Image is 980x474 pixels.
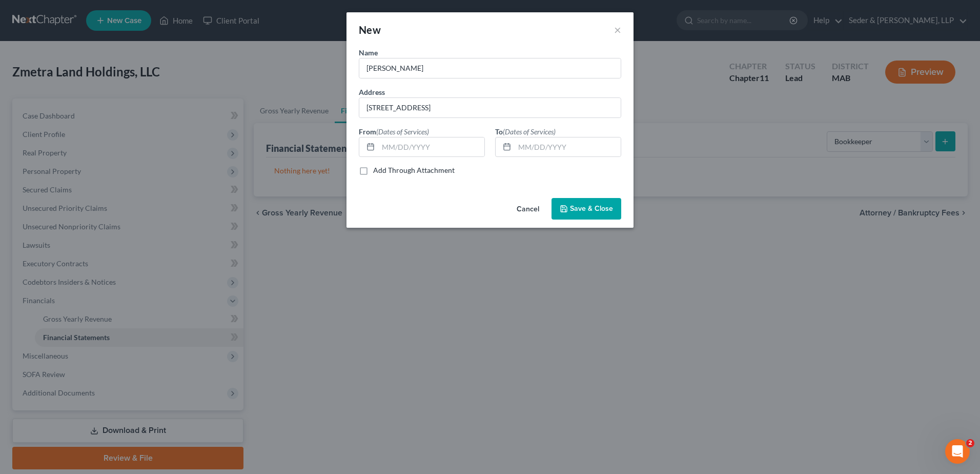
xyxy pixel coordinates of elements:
label: Add Through Attachment [373,165,455,175]
input: Enter name... [359,58,621,78]
span: New [359,24,381,36]
label: To [495,126,556,137]
label: From [359,126,429,137]
span: 2 [966,439,974,447]
span: (Dates of Services) [376,127,429,136]
iframe: Intercom live chat [945,439,970,464]
button: Cancel [508,199,547,220]
input: MM/DD/YYYY [378,137,484,157]
input: MM/DD/YYYY [515,137,621,157]
button: × [614,24,621,36]
span: Save & Close [570,204,613,213]
span: (Dates of Services) [503,127,556,136]
span: Name [359,48,378,57]
label: Address [359,87,385,97]
input: Enter address... [359,98,621,117]
button: Save & Close [552,198,621,220]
